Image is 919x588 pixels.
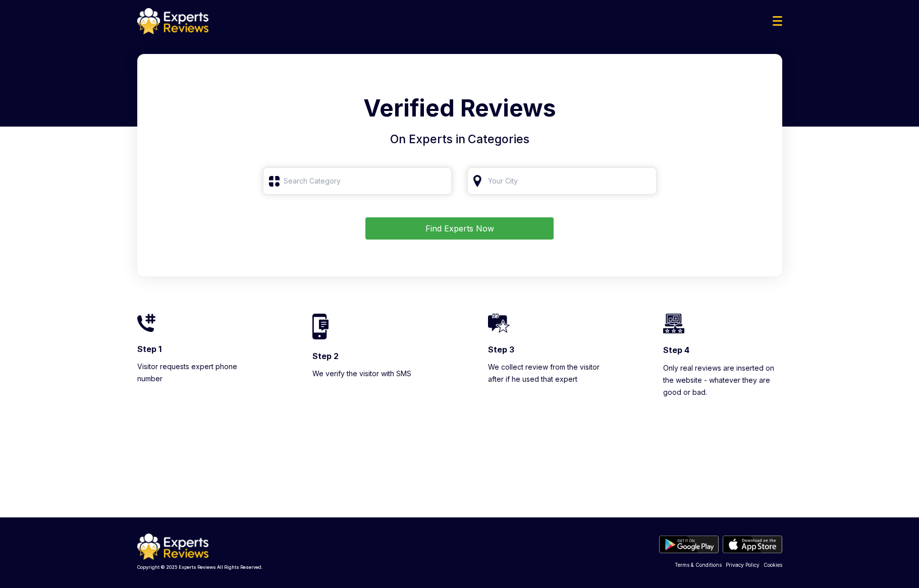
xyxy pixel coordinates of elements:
img: homeIcon3 [488,314,510,333]
p: Copyright © 2025 Experts Reviews All Rights Reserved. [137,564,263,571]
img: logo [137,8,208,34]
h3: Step 3 [488,344,607,355]
p: We verify the visitor with SMS [312,368,431,380]
h4: On Experts in Categories [149,131,770,148]
img: Menu Icon [773,16,782,26]
h3: Step 4 [663,344,782,356]
p: Only real reviews are inserted on the website - whatever they are good or bad. [663,362,782,398]
p: Visitor requests expert phone number [137,361,256,385]
input: Search Category [263,167,452,195]
a: Cookies [764,561,782,569]
img: homeIcon4 [663,314,684,333]
img: homeIcon1 [137,314,155,332]
img: logo [137,534,208,560]
img: homeIcon2 [312,314,329,339]
img: play store btn [659,536,719,553]
h3: Step 2 [312,350,431,362]
a: Terms & Conditions [675,561,722,569]
img: apple store btn [723,536,782,553]
p: We collect review from the visitor after if he used that expert [488,361,607,385]
h3: Step 1 [137,343,256,355]
a: Privacy Policy [726,561,760,569]
h1: Verified Reviews [149,91,770,131]
input: Your City [467,167,657,195]
button: Find Experts Now [365,217,554,240]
